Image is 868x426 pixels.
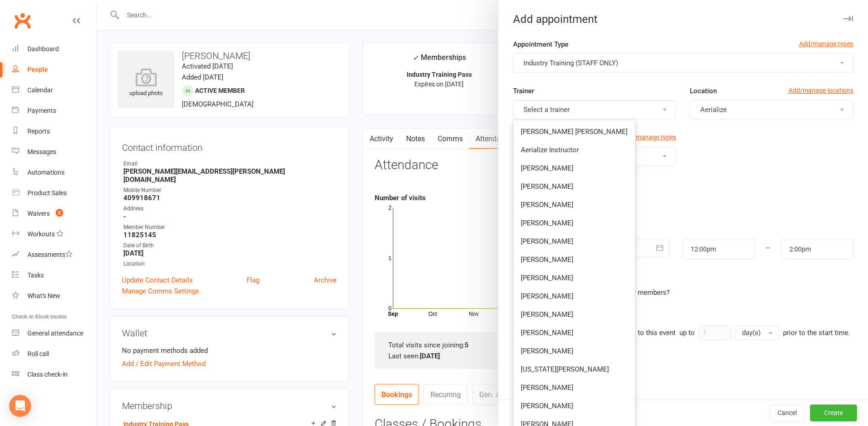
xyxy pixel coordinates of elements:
a: [PERSON_NAME] [PERSON_NAME] [513,122,635,141]
button: Aerialize [690,100,853,119]
a: People [12,59,96,80]
span: prior to the start time. [783,329,850,337]
a: [PERSON_NAME] [513,232,635,250]
a: [PERSON_NAME] [513,250,635,269]
a: Add/manage types [622,132,676,142]
span: [PERSON_NAME] [521,347,573,355]
div: General attendance [27,330,83,337]
a: Clubworx [11,9,34,32]
a: Tasks [12,265,96,286]
span: [PERSON_NAME] [521,310,573,319]
a: Waivers 3 [12,203,96,224]
span: [PERSON_NAME] [521,219,573,227]
a: Add/manage locations [789,85,853,96]
div: Product Sales [27,189,67,197]
a: Reports [12,121,96,142]
div: Dashboard [27,45,59,53]
span: Select a trainer [524,106,570,114]
a: General attendance kiosk mode [12,323,96,344]
button: Industry Training (STAFF ONLY) [513,53,853,73]
div: What's New [27,292,60,299]
div: Waivers [27,210,50,217]
label: Appointment Type [513,39,568,50]
span: [PERSON_NAME] [521,182,573,191]
div: Payments [27,107,56,114]
a: [PERSON_NAME] [513,159,635,177]
a: Messages [12,142,96,162]
span: [PERSON_NAME] [521,383,573,392]
div: Automations [27,169,64,176]
div: Tasks [27,272,44,279]
label: Location [690,85,717,96]
div: Roll call [27,350,49,357]
a: Product Sales [12,183,96,203]
div: Workouts [27,230,55,238]
button: Create [810,405,857,421]
button: Cancel [770,405,804,421]
span: [PERSON_NAME] [521,274,573,282]
span: 3 [56,209,63,217]
a: Dashboard [12,39,96,59]
a: [PERSON_NAME] [513,214,635,232]
span: [PERSON_NAME] [521,256,573,264]
span: Industry Training (STAFF ONLY) [524,59,618,67]
div: Calendar [27,86,53,94]
a: [PERSON_NAME] [513,305,635,324]
span: [US_STATE][PERSON_NAME] [521,365,609,373]
a: Aerialize Instructor [513,141,635,159]
a: [PERSON_NAME] [513,342,635,360]
a: [PERSON_NAME] [513,397,635,415]
a: What's New [12,286,96,306]
span: [PERSON_NAME] [521,402,573,410]
div: Class check-in [27,371,68,378]
div: Messages [27,148,56,155]
a: [PERSON_NAME] [513,177,635,196]
a: Workouts [12,224,96,245]
div: Open Intercom Messenger [9,395,31,417]
a: Assessments [12,245,96,265]
span: [PERSON_NAME] [PERSON_NAME] [521,128,628,136]
div: up to [679,325,779,340]
div: – [754,239,783,260]
a: [PERSON_NAME] [513,287,635,305]
span: [PERSON_NAME] [521,164,573,172]
span: [PERSON_NAME] [521,201,573,209]
button: Select a trainer [513,100,677,119]
a: [US_STATE][PERSON_NAME] [513,360,635,378]
a: Calendar [12,80,96,101]
a: Roll call [12,344,96,364]
span: [PERSON_NAME] [521,329,573,337]
span: [PERSON_NAME] [521,292,573,300]
span: Aerialize [700,106,727,114]
div: Add appointment [498,13,868,26]
a: Class kiosk mode [12,364,96,385]
span: day(s) [742,329,761,337]
a: [PERSON_NAME] [513,269,635,287]
span: [PERSON_NAME] [521,237,573,245]
span: Aerialize Instructor [521,146,579,154]
a: Payments [12,101,96,121]
div: Members can cancel bookings to this event [542,325,850,340]
div: Assessments [27,251,73,258]
label: Trainer [513,85,534,96]
a: [PERSON_NAME] [513,196,635,214]
button: day(s) [735,325,779,340]
div: People [27,66,48,73]
a: Automations [12,162,96,183]
div: Reports [27,128,50,135]
a: [PERSON_NAME] [513,324,635,342]
a: Add/manage types [799,39,853,49]
a: [PERSON_NAME] [513,378,635,397]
